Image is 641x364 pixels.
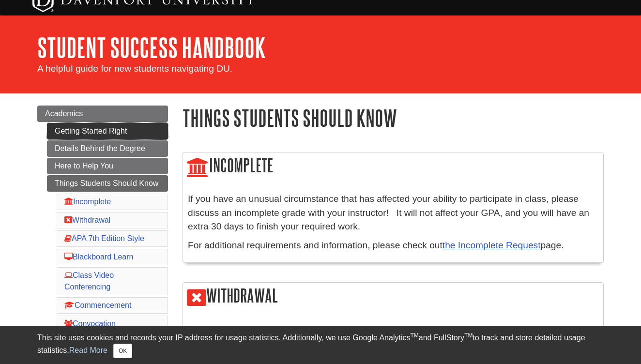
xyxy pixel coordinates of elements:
[64,216,110,224] a: Withdrawal
[37,32,266,62] a: Student Success Handbook
[64,301,131,309] a: Commencement
[64,319,116,328] a: Convocation
[45,109,83,118] span: Academics
[188,239,598,253] p: For additional requirements and information, please check out page.
[443,240,541,250] a: the Incomplete Request
[37,332,604,358] div: This site uses cookies and records your IP address for usage statistics. Additionally, we use Goo...
[64,271,114,291] a: Class Video Conferencing
[69,346,107,354] a: Read More
[47,158,168,174] a: Here to Help You
[410,332,418,339] sup: TM
[183,283,603,310] h2: Withdrawal
[47,123,168,139] a: Getting Started Right
[37,106,168,122] a: Academics
[47,175,168,192] a: Things Students Should Know
[64,253,133,261] a: Blackboard Learn
[113,344,132,358] button: Close
[183,106,604,130] h1: Things Students Should Know
[464,332,473,339] sup: TM
[183,152,603,180] h2: Incomplete
[47,140,168,157] a: Details Behind the Degree
[64,197,111,206] a: Incomplete
[37,63,232,74] span: A helpful guide for new students navigating DU.
[64,234,144,243] a: APA 7th Edition Style
[188,192,598,234] p: If you have an unusual circumstance that has affected your ability to participate in class, pleas...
